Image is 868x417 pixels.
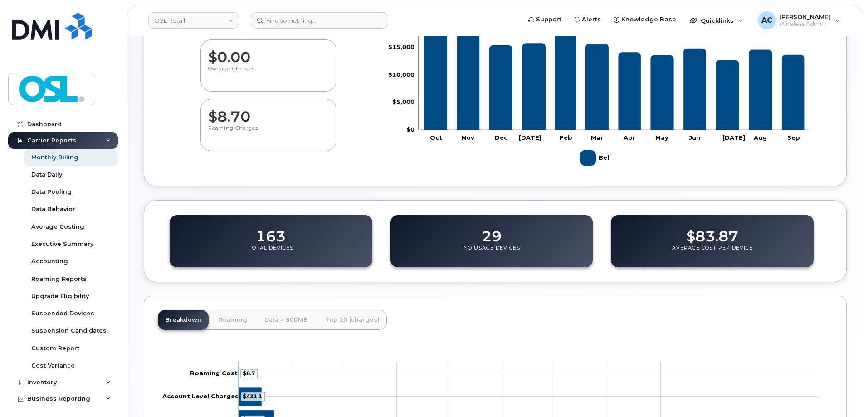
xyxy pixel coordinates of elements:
tspan: Aug [753,134,767,141]
tspan: $10,000 [388,71,414,78]
dd: 29 [482,219,502,245]
tspan: $8.7 [243,370,255,377]
tspan: Nov [462,134,474,141]
tspan: [DATE] [722,134,745,141]
div: Quicklinks [683,11,750,29]
tspan: May [655,134,668,141]
p: Overage Charges [208,65,329,82]
span: Alerts [582,15,601,24]
tspan: Account Level Charges [162,392,239,400]
tspan: $0 [406,126,414,133]
tspan: $5,000 [392,98,414,105]
span: Wireless Admin [780,20,830,28]
a: Data > 500MB [257,310,315,330]
g: Bell [580,146,613,170]
tspan: $431.1 [243,393,262,400]
p: Average Cost Per Device [672,245,753,261]
p: No Usage Devices [463,245,520,261]
a: Knowledge Base [607,10,683,29]
span: [PERSON_NAME] [780,13,830,20]
span: Quicklinks [701,17,734,24]
tspan: Mar [591,134,603,141]
dd: $0.00 [208,40,329,65]
tspan: [DATE] [519,134,541,141]
g: Legend [580,146,613,170]
tspan: Oct [430,134,442,141]
tspan: Sep [787,134,800,141]
span: AC [761,15,772,26]
tspan: $15,000 [388,44,414,51]
tspan: Jun [689,134,700,141]
a: Roaming [211,310,254,330]
div: Avnish Choudhary [751,11,846,29]
dd: $8.70 [208,99,329,125]
a: Breakdown [158,310,209,330]
a: Top 10 (charges) [318,310,387,330]
dd: $83.87 [686,219,738,245]
span: Knowledge Base [621,15,676,24]
tspan: Dec [495,134,508,141]
span: Support [536,15,561,24]
tspan: Feb [560,134,572,141]
a: OSL Retail [148,12,239,29]
p: Total Devices [249,245,293,261]
dd: 163 [256,219,286,245]
a: Alerts [568,10,607,29]
a: Support [522,10,568,29]
tspan: Roaming Cost [190,369,238,377]
input: Find something... [251,12,388,29]
tspan: Apr [623,134,635,141]
p: Roaming Charges [208,125,329,141]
